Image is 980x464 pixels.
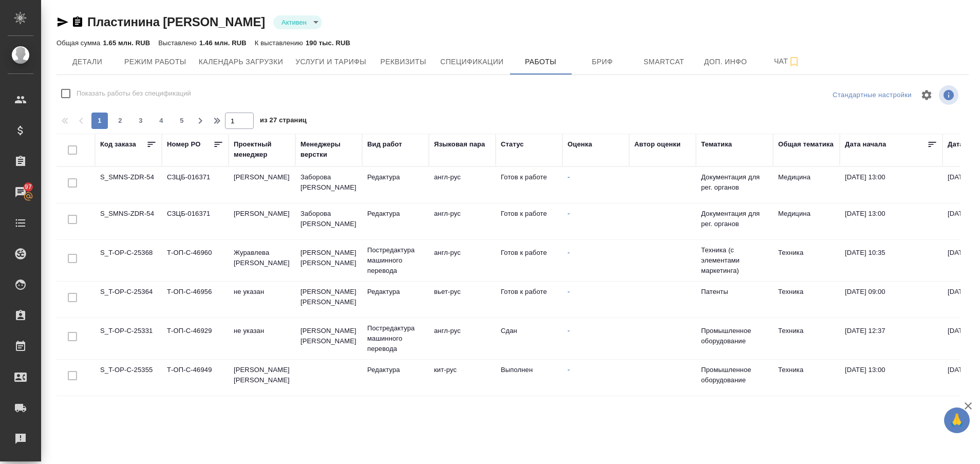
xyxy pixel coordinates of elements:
[174,113,190,129] button: 5
[639,55,689,68] span: Smartcat
[162,203,229,239] td: СЗЦБ-016371
[229,167,295,203] td: [PERSON_NAME]
[568,327,570,335] a: -
[496,282,562,318] td: Готов к работе
[167,139,200,150] div: Номер PO
[295,55,366,68] span: Услуги и тарифы
[496,203,562,239] td: Готов к работе
[174,116,190,126] span: 5
[95,167,162,203] td: S_SMNS-ZDR-54
[788,55,800,68] svg: Подписаться
[367,323,424,354] p: Постредактура машинного перевода
[429,243,496,279] td: англ-рус
[300,139,357,160] div: Менеджеры верстки
[429,167,496,203] td: англ-рус
[701,55,750,68] span: Доп. инфо
[434,139,485,150] div: Языковая пара
[255,39,306,47] p: К выставлению
[701,172,768,193] p: Документация для рег. органов
[199,39,247,47] p: 1.46 млн. RUB
[56,16,69,28] button: Скопировать ссылку для ЯМессенджера
[367,172,424,182] p: Редактура
[158,39,199,47] p: Выставлено
[18,182,38,192] span: 97
[773,360,840,396] td: Техника
[162,399,229,435] td: Т-ОП-С-46913
[133,116,149,126] span: 3
[133,113,149,129] button: 3
[429,321,496,357] td: англ-рус
[701,245,768,276] p: Техника (с элементами маркетинга)
[162,321,229,357] td: Т-ОП-С-46929
[273,15,322,29] div: Активен
[112,116,128,126] span: 2
[100,139,136,150] div: Код заказа
[63,55,112,68] span: Детали
[840,203,943,239] td: [DATE] 13:00
[914,83,939,107] span: Настроить таблицу
[295,399,362,435] td: [PERSON_NAME] [PERSON_NAME]
[95,243,162,279] td: S_T-OP-C-25368
[773,321,840,357] td: Техника
[162,167,229,203] td: СЗЦБ-016371
[701,209,768,229] p: Документация для рег. органов
[939,85,960,105] span: Посмотреть информацию
[229,282,295,318] td: не указан
[234,139,290,160] div: Проектный менеджер
[429,282,496,318] td: вьет-рус
[840,167,943,203] td: [DATE] 13:00
[229,321,295,357] td: не указан
[763,55,812,68] span: Чат
[568,249,570,256] a: -
[306,39,350,47] p: 190 тыс. RUB
[295,321,362,357] td: [PERSON_NAME] [PERSON_NAME]
[153,116,169,126] span: 4
[229,203,295,239] td: [PERSON_NAME]
[578,55,627,68] span: Бриф
[773,167,840,203] td: Медицина
[568,173,570,181] a: -
[3,179,39,205] a: 97
[701,326,768,346] p: Промышленное оборудование
[95,282,162,318] td: S_T-OP-C-25364
[429,360,496,396] td: кит-рус
[701,287,768,297] p: Патенты
[496,321,562,357] td: Сдан
[840,399,943,435] td: [DATE] 12:13
[568,288,570,295] a: -
[778,139,834,150] div: Общая тематика
[840,243,943,279] td: [DATE] 10:35
[429,203,496,239] td: англ-рус
[367,139,402,150] div: Вид работ
[496,167,562,203] td: Готов к работе
[367,209,424,219] p: Редактура
[367,287,424,297] p: Редактура
[496,399,562,435] td: Сдан
[568,366,570,374] a: -
[516,55,566,68] span: Работы
[95,321,162,357] td: S_T-OP-C-25331
[367,365,424,375] p: Редактура
[440,55,503,68] span: Спецификации
[845,139,886,150] div: Дата начала
[95,360,162,396] td: S_T-OP-C-25355
[95,399,162,435] td: S_T-OP-C-25313
[278,18,310,27] button: Активен
[71,16,84,28] button: Скопировать ссылку
[124,55,186,68] span: Режим работы
[295,243,362,279] td: [PERSON_NAME] [PERSON_NAME]
[56,39,103,47] p: Общая сумма
[260,114,307,129] span: из 27 страниц
[229,360,295,396] td: [PERSON_NAME] [PERSON_NAME]
[367,245,424,276] p: Постредактура машинного перевода
[948,410,966,431] span: 🙏
[568,210,570,217] a: -
[162,243,229,279] td: Т-ОП-С-46960
[112,113,128,129] button: 2
[379,55,428,68] span: Реквизиты
[429,399,496,435] td: англ-рус
[95,203,162,239] td: S_SMNS-ZDR-54
[496,243,562,279] td: Готов к работе
[496,360,562,396] td: Выполнен
[773,282,840,318] td: Техника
